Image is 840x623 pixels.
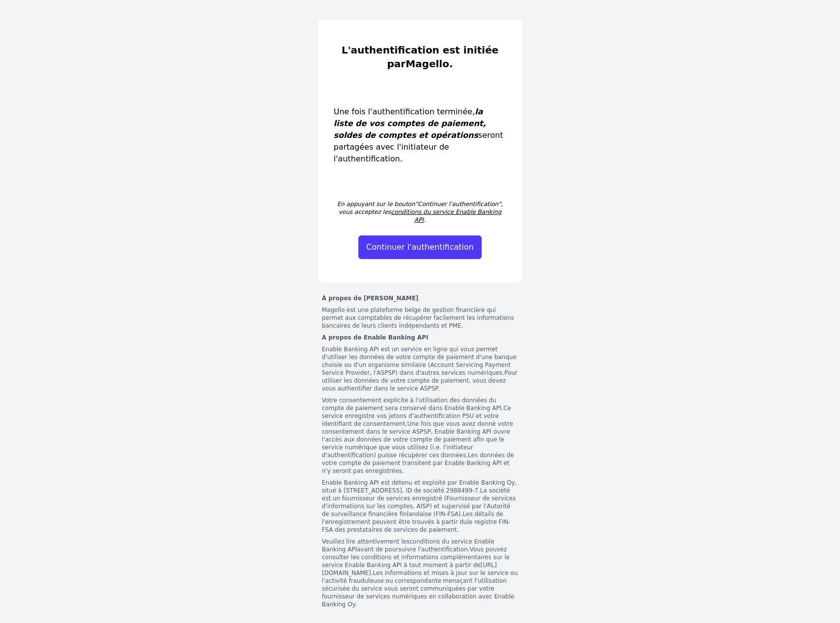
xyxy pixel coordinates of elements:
button: Continuer l'authentification [358,235,482,259]
span: L'authentification est initiée par . [318,43,522,71]
span: Ce service enregistre vos jetons d'authentification PSU et votre identifiant de consentement. [322,405,511,427]
a: conditions du service Enable Banking API [391,208,502,223]
span: Enable Banking API est un service en ligne qui vous permet d'utiliser les données de votre compte... [322,346,517,376]
span: Enable Banking API est détenu et exploité par Enable Banking Oy, situé à [STREET_ADDRESS], ID de ... [322,479,517,494]
span: Veuillez lire attentivement les avant de poursuivre l'authentification. [322,538,494,553]
strong: A propos de Enable Banking API [322,334,429,341]
span: "Continuer l'authentification" [415,201,501,208]
span: Les données de votre compte de paiement transitent par Enable Banking API et n'y seront pas enreg... [322,452,515,474]
span: Les informations et mises à jour sur le service ou l'activité frauduleuse ou correspondante menaç... [322,570,518,608]
strong: À propos de [PERSON_NAME] [322,294,518,302]
span: Les détails de l'enregistrement peuvent être trouvés à partir du . [322,511,511,533]
span: Votre consentement explicite à l'utilisation des données du compte de paiement sera conservé dans... [322,397,504,412]
p: Magello est une plateforme belge de gestion financière qui permet aux comptables de récupérer fac... [322,306,518,330]
span: Une fois que vous avez donné votre consentement dans le service ASPSP, Enable Banking API ouvre l... [322,420,514,459]
strong: Magello [406,58,449,70]
span: En appuyant sur le bouton , vous acceptez les . [318,200,522,224]
span: Pour utiliser les données de votre compte de paiement, vous devez vous authentifier dans le servi... [322,369,518,392]
span: Une fois l'authentification terminée, seront partagées avec l'initiateur de l'authentification. [318,106,520,165]
em: la liste de vos comptes de paiement, soldes de comptes et opérations [334,107,486,140]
